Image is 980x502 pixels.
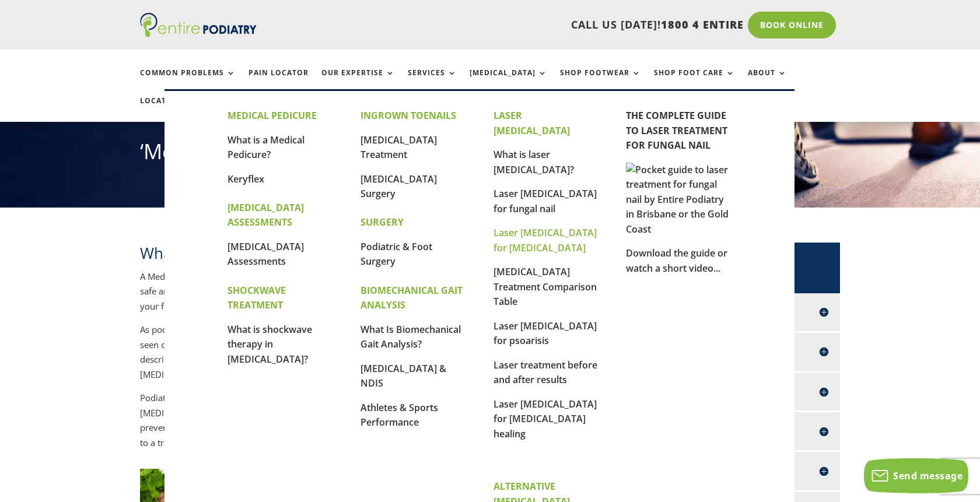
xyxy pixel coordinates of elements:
[228,109,317,122] strong: MEDICAL PEDICURE
[748,12,836,38] a: Book Online
[626,247,727,275] a: Download the guide or watch a short video...
[626,109,727,152] a: THE COMPLETE GUIDE TO LASER TREATMENT FOR FUNGAL NAIL
[140,13,257,37] img: logo (1)
[360,134,437,162] a: [MEDICAL_DATA] Treatment
[408,69,457,94] a: Services
[470,69,547,94] a: [MEDICAL_DATA]
[228,284,286,312] strong: SHOCKWAVE TREATMENT
[893,469,963,482] span: Send message
[494,359,597,387] a: Laser treatment before and after results
[140,28,257,40] a: Entire Podiatry
[228,323,312,366] a: What is shockwave therapy in [MEDICAL_DATA]?
[494,187,597,215] a: Laser [MEDICAL_DATA] for fungal nail
[140,69,236,94] a: Common Problems
[360,284,463,312] strong: BIOMECHANICAL GAIT ANALYSIS
[494,320,597,347] a: Laser [MEDICAL_DATA] for psoarisis
[360,401,438,429] a: Athletes & Sports Performance
[360,109,456,122] strong: INGROWN TOENAILS
[140,269,594,323] p: A Medical Pedicure or a ‘Medi Pedi’ is a medical grade pedicure. This means that your pedicure is...
[748,69,787,94] a: About
[140,322,594,391] p: As podiatrists we deal with all things feet. Every day we see and treat nasty complications from ...
[140,243,594,269] h2: What is a ‘Medi Pedi’?
[360,216,404,229] strong: SURGERY
[140,97,198,122] a: Locations
[302,17,744,33] p: CALL US [DATE]!
[560,69,641,94] a: Shop Footwear
[228,201,304,229] strong: [MEDICAL_DATA] ASSESSMENTS
[864,458,968,493] button: Send message
[494,398,597,440] a: Laser [MEDICAL_DATA] for [MEDICAL_DATA] healing
[360,362,446,390] a: [MEDICAL_DATA] & NDIS
[626,163,731,237] img: Pocket guide to laser treatment for fungal nail by Entire Podiatry in Brisbane or the Gold Coast
[140,137,840,172] h1: ‘Medi Pedi’ or Medical Pedicure
[228,173,264,185] a: Keryflex
[360,240,432,268] a: Podiatric & Foot Surgery
[321,69,395,94] a: Our Expertise
[140,391,594,450] p: Podiatrists are very qualified to treat all of these complications that commonly arise from nail ...
[228,240,304,268] a: [MEDICAL_DATA] Assessments
[360,323,461,351] a: What Is Biomechanical Gait Analysis?
[661,17,744,31] span: 1800 4 ENTIRE
[494,265,597,308] a: [MEDICAL_DATA] Treatment Comparison Table
[654,69,735,94] a: Shop Foot Care
[494,148,574,176] a: What is laser [MEDICAL_DATA]?
[249,69,309,94] a: Pain Locator
[494,109,570,137] strong: LASER [MEDICAL_DATA]
[494,226,597,254] a: Laser [MEDICAL_DATA] for [MEDICAL_DATA]
[360,173,437,201] a: [MEDICAL_DATA] Surgery
[228,134,304,162] a: What is a Medical Pedicure?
